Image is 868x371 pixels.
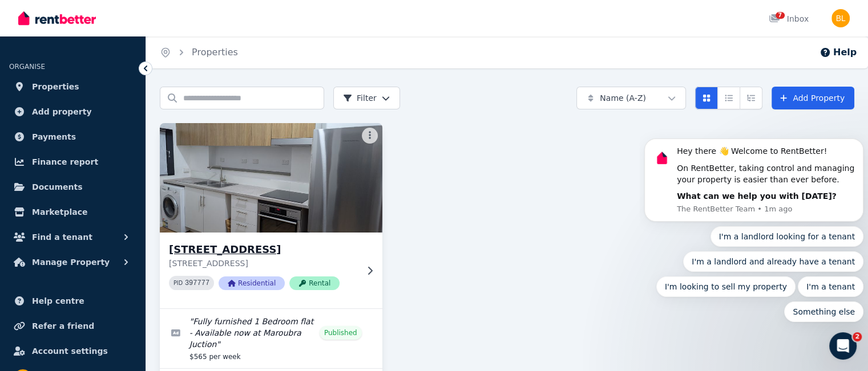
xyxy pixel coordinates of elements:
button: More options [362,128,378,144]
span: Finance report [32,155,98,169]
span: Payments [32,130,76,144]
a: Account settings [9,340,136,362]
a: Help centre [9,290,136,312]
img: RentBetter [18,10,96,27]
span: Rental [289,276,340,290]
nav: Breadcrumb [146,36,252,68]
a: Edit listing: Fully furnished 1 Bedroom flat - Available now at Maroubra Juction [160,309,382,368]
p: [STREET_ADDRESS] [169,258,357,269]
span: Find a tenant [32,230,92,244]
a: Properties [192,47,238,58]
span: Account settings [32,344,108,358]
button: Manage Property [9,251,136,274]
button: Name (A-Z) [576,87,686,109]
a: Add property [9,100,136,123]
a: Unit 3/119 Garden St, Maroubra[STREET_ADDRESS][STREET_ADDRESS]PID 397777ResidentialRental [160,123,382,308]
small: PID [173,280,183,286]
span: ORGANISE [9,63,45,71]
iframe: Intercom live chat [829,332,857,360]
a: Finance report [9,150,136,173]
button: Find a tenant [9,226,136,248]
a: Properties [9,75,136,98]
a: Payments [9,125,136,148]
a: Marketplace [9,201,136,223]
span: Name (A-Z) [600,92,646,104]
span: Marketplace [32,205,87,219]
code: 397777 [185,279,209,287]
img: Unit 3/119 Garden St, Maroubra [154,120,387,235]
span: Residential [219,276,285,290]
span: 7 [776,12,785,19]
iframe: Intercom notifications message [640,28,868,340]
h3: [STREET_ADDRESS] [169,242,357,258]
a: Refer a friend [9,315,136,337]
span: Properties [32,80,79,93]
span: Add property [32,105,92,119]
div: Inbox [769,13,809,25]
span: Refer a friend [32,319,94,333]
span: Documents [32,180,83,194]
button: Filter [333,87,400,109]
a: Documents [9,176,136,198]
span: 2 [853,332,862,341]
span: Help centre [32,294,84,308]
span: Manage Property [32,255,110,269]
span: Filter [343,92,377,104]
img: Brandon Lim [831,9,850,27]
